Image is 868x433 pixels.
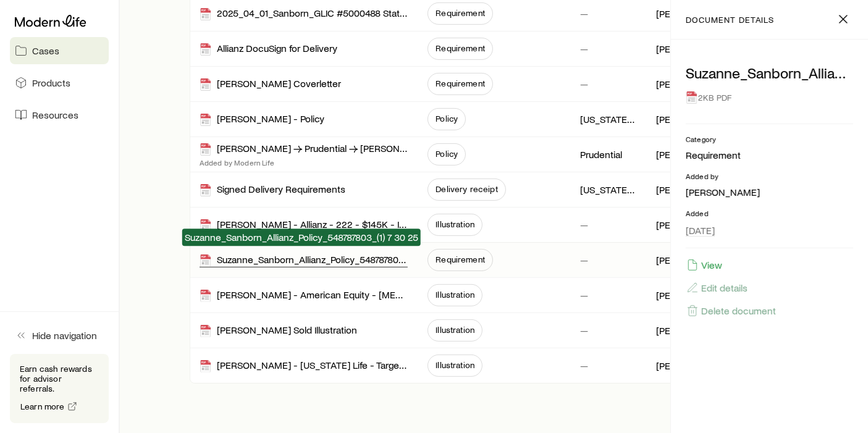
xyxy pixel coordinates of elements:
[200,158,408,167] p: Added by Modern Life
[200,142,408,156] div: [PERSON_NAME] → Prudential → [PERSON_NAME]- Policy signed
[580,324,588,337] p: —
[656,113,712,125] p: [PERSON_NAME]
[580,7,588,20] p: —
[436,184,498,194] span: Delivery receipt
[686,64,853,82] p: Suzanne_Sanborn_Allianz_Policy_548787803_(1) 7 30 25
[656,78,712,90] p: [PERSON_NAME]
[200,324,357,338] div: [PERSON_NAME] Sold Illustration
[686,149,853,161] p: Requirement
[580,219,588,231] p: —
[656,219,712,231] p: [PERSON_NAME]
[32,109,78,121] span: Resources
[200,112,324,127] div: [PERSON_NAME] - Policy
[656,148,712,161] p: [PERSON_NAME]
[580,183,636,196] p: [US_STATE] Life
[436,219,474,229] span: Illustration
[656,43,712,55] p: [PERSON_NAME]
[686,304,777,317] button: Delete document
[580,289,588,301] p: —
[20,364,99,393] p: Earn cash rewards for advisor referrals.
[436,78,485,88] span: Requirement
[686,224,715,237] span: [DATE]
[580,148,622,161] p: Prudential
[656,7,712,20] p: [PERSON_NAME]
[686,186,853,198] p: [PERSON_NAME]
[580,113,636,125] p: [US_STATE] Life
[10,101,109,128] a: Resources
[200,42,337,56] div: Allianz DocuSign for Delivery
[580,43,588,55] p: —
[200,183,345,197] div: Signed Delivery Requirements
[32,44,59,57] span: Cases
[200,218,408,232] div: [PERSON_NAME] - Allianz - 222 - $145K - Income $17,871
[32,329,97,342] span: Hide navigation
[686,258,723,272] button: View
[10,37,109,64] a: Cases
[10,354,109,423] div: Earn cash rewards for advisor referrals.Learn more
[200,359,408,373] div: [PERSON_NAME] - [US_STATE] Life - Target Income - $145K - $19,300
[200,253,408,267] div: Suzanne_Sanborn_Allianz_Policy_548787803_(1) 7 30 25
[686,281,748,295] button: Edit details
[436,43,485,53] span: Requirement
[436,290,474,300] span: Illustration
[200,288,408,303] div: [PERSON_NAME] - American Equity - [MEDICAL_DATA] - $145K - Income $19,761 - 6
[436,8,485,18] span: Requirement
[200,77,341,91] div: [PERSON_NAME] Coverletter
[656,183,712,196] p: [PERSON_NAME]
[686,208,853,218] p: Added
[686,15,774,25] p: document details
[580,254,588,266] p: —
[436,360,474,370] span: Illustration
[580,359,588,372] p: —
[10,322,109,349] button: Hide navigation
[686,134,853,144] p: Category
[436,325,474,335] span: Illustration
[656,254,712,266] p: [PERSON_NAME]
[200,7,408,21] div: 2025_04_01_Sanborn_GLIC #5000488 Status
[580,78,588,90] p: —
[686,86,853,109] div: 2KB PDF
[436,254,485,264] span: Requirement
[656,324,712,337] p: [PERSON_NAME]
[656,359,712,372] p: [PERSON_NAME]
[20,402,65,411] span: Learn more
[686,171,853,181] p: Added by
[436,114,458,124] span: Policy
[10,69,109,96] a: Products
[436,149,458,159] span: Policy
[656,289,712,301] p: [PERSON_NAME]
[32,77,70,89] span: Products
